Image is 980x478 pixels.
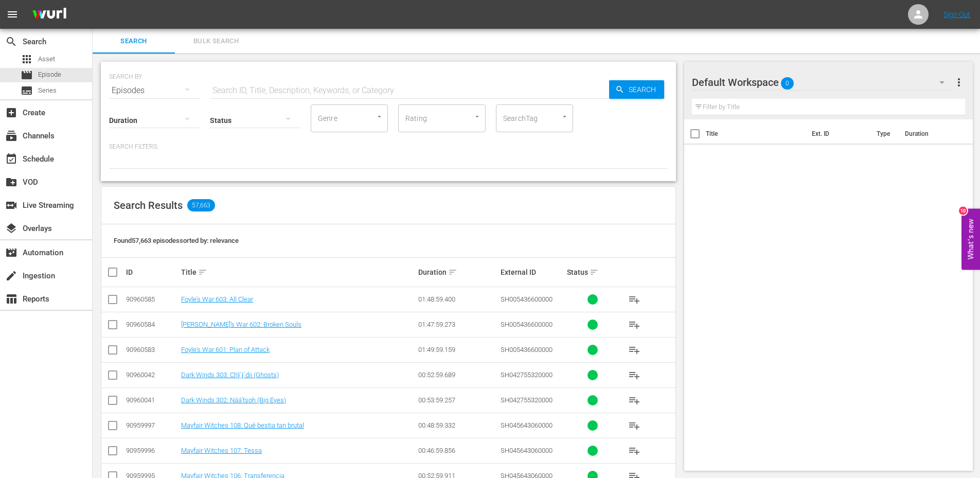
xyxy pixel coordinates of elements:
span: Search [99,36,169,47]
span: playlist_add [628,344,640,356]
div: 01:48:59.400 [418,295,498,303]
div: Title [181,266,415,278]
span: more_vert [953,76,965,88]
span: SH005436600000 [501,346,553,353]
button: Open [472,112,482,121]
a: Mayfair Witches 107: Tessa [181,447,262,454]
a: Mayfair Witches 108: Qué bestia tan brutal [181,421,304,429]
div: 01:47:59.273 [418,321,498,328]
div: External ID [501,268,563,276]
span: Overlays [5,222,17,235]
span: SH045643060000 [501,421,553,429]
span: sort [448,268,457,277]
button: playlist_add [622,438,647,463]
span: menu [6,8,19,21]
span: Live Streaming [5,199,17,211]
button: playlist_add [622,287,647,312]
a: Foyle's War 603: All Clear [181,295,253,303]
button: playlist_add [622,363,647,387]
button: Search [609,80,664,99]
span: playlist_add [628,419,640,432]
th: Title [706,119,806,148]
div: 90960584 [126,321,178,328]
span: SH042755320000 [501,396,553,404]
span: 0 [781,73,794,94]
div: 90959997 [126,421,178,429]
span: Series [21,84,33,97]
span: SH042755320000 [501,371,553,379]
span: SH005436600000 [501,321,553,328]
span: Series [38,85,57,96]
button: Open [560,112,569,121]
span: playlist_add [628,293,640,306]
span: playlist_add [628,445,640,457]
a: Foyle's War 601: Plan of Attack [181,346,270,353]
span: Create [5,107,17,119]
div: 90960042 [126,371,178,379]
button: Open Feedback Widget [961,208,980,270]
div: 90960585 [126,295,178,303]
th: Type [870,119,899,148]
span: Search Results [114,199,183,211]
button: playlist_add [622,312,647,337]
button: more_vert [953,70,965,95]
div: Duration [418,266,498,278]
div: 90959996 [126,447,178,454]
span: sort [198,268,207,277]
a: Sign Out [943,10,970,19]
div: 00:52:59.689 [418,371,498,379]
span: sort [590,268,599,277]
div: Episodes [109,76,200,105]
div: 00:53:59.257 [418,396,498,404]
a: Dark Winds 303: Ch'į´į´dii (Ghosts) [181,371,279,379]
img: ans4CAIJ8jUAAAAAAAAAAAAAAAAAAAAAAAAgQb4GAAAAAAAAAAAAAAAAAAAAAAAAJMjXAAAAAAAAAAAAAAAAAAAAAAAAgAT5G... [25,3,74,27]
span: Episode [21,69,33,81]
div: Status [567,266,619,278]
a: Dark Winds 302: Náá'tsoh (Big Eyes) [181,396,286,404]
span: Bulk Search [181,36,251,47]
div: 90960583 [126,346,178,353]
a: [PERSON_NAME]'s War 602: Broken Souls [181,321,301,328]
div: 01:49:59.159 [418,346,498,353]
button: playlist_add [622,388,647,413]
button: playlist_add [622,338,647,362]
span: playlist_add [628,369,640,381]
div: 10 [959,206,967,215]
th: Ext. ID [806,119,871,148]
span: Channels [5,130,17,142]
span: SH005436600000 [501,295,553,303]
span: Reports [5,293,17,305]
div: 00:48:59.332 [418,421,498,429]
span: SH045643060000 [501,447,553,454]
span: playlist_add [628,394,640,406]
span: Episode [38,69,61,80]
span: Asset [21,53,33,65]
span: Ingestion [5,270,17,282]
span: Asset [38,54,55,64]
span: VOD [5,176,17,188]
button: Open [375,112,384,121]
div: 90960041 [126,396,178,404]
span: Automation [5,246,17,259]
button: playlist_add [622,413,647,438]
span: Found 57,663 episodes sorted by: relevance [114,237,239,244]
div: Default Workspace [692,68,954,97]
span: Search [625,80,664,99]
span: 57,663 [187,199,215,211]
span: Schedule [5,153,17,165]
div: 00:46:59.856 [418,447,498,454]
span: playlist_add [628,318,640,331]
div: ID [126,268,178,276]
th: Duration [899,119,960,148]
p: Search Filters: [109,143,668,151]
span: Search [5,36,17,48]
